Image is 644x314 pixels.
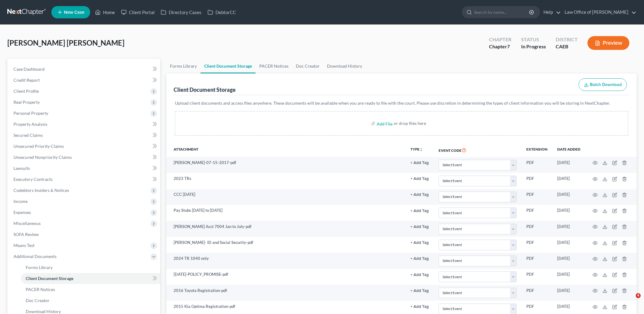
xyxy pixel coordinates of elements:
span: Case Dashboard [13,66,45,72]
td: [PERSON_NAME] Acct 7004 Jan to July-pdf [166,221,406,237]
td: PDF [521,173,552,189]
span: New Case [64,10,84,15]
span: PACER Notices [26,287,55,292]
div: Status [521,36,546,43]
a: + Add Tag [410,207,429,213]
td: PDF [521,189,552,205]
td: [PERSON_NAME]- ID and Social Security-pdf [166,237,406,253]
a: Download History [323,59,366,73]
td: [DATE] [552,157,585,173]
a: Home [92,7,118,18]
span: Download History [26,309,61,314]
a: SOFA Review [9,229,160,240]
a: + Add Tag [410,224,429,230]
td: 2016 Toyota Registration-pdf [166,285,406,301]
th: Extension [521,143,552,157]
a: + Add Tag [410,304,429,309]
p: Upload client documents and access files anywhere. These documents will be available when you are... [175,100,628,106]
a: Client Document Storage [201,59,256,73]
td: [DATE] [552,205,585,221]
span: Real Property [13,99,40,105]
span: Secured Claims [13,133,43,138]
a: Help [540,7,561,18]
span: Means Test [13,243,35,248]
td: [DATE] [552,253,585,269]
a: Directory Cases [158,7,204,18]
button: + Add Tag [410,193,429,197]
button: Batch Download [579,78,627,91]
td: PDF [521,157,552,173]
td: [DATE] [552,269,585,285]
a: + Add Tag [410,240,429,245]
a: Secured Claims [9,130,160,141]
a: Doc Creator [21,295,160,306]
a: Unsecured Priority Claims [9,141,160,152]
a: Case Dashboard [9,64,160,75]
span: Income [13,199,28,204]
a: Lawsuits [9,163,160,174]
span: Expenses [13,210,31,215]
td: PDF [521,237,552,253]
span: 4 [636,293,641,298]
span: Unsecured Nonpriority Claims [13,155,72,160]
a: Forms Library [166,59,201,73]
span: SOFA Review [13,232,39,237]
span: Lawsuits [13,166,30,171]
a: + Add Tag [410,256,429,261]
button: + Add Tag [410,241,429,245]
span: Batch Download [590,82,622,87]
div: CAEB [556,43,578,50]
button: + Add Tag [410,225,429,229]
td: [DATE] [552,189,585,205]
td: Pay Stubs [DATE] to [DATE] [166,205,406,221]
a: Executory Contracts [9,174,160,185]
button: + Add Tag [410,209,429,213]
button: + Add Tag [410,289,429,293]
span: Additional Documents [13,254,57,259]
span: Unsecured Priority Claims [13,144,64,149]
button: TYPEunfold_more [410,148,423,151]
span: Doc Creator [26,298,50,303]
span: [PERSON_NAME] [PERSON_NAME] [7,38,124,47]
td: CCC [DATE] [166,189,406,205]
div: Chapter [489,36,511,43]
a: + Add Tag [410,176,429,181]
a: Doc Creator [292,59,323,73]
a: Credit Report [9,75,160,86]
iframe: Intercom live chat [623,293,638,308]
td: PDF [521,205,552,221]
td: [PERSON_NAME]-07-15-2017-pdf [166,157,406,173]
div: District [556,36,578,43]
td: PDF [521,221,552,237]
span: Miscellaneous [13,221,41,226]
td: [DATE]-POLICY_PROMISE-pdf [166,269,406,285]
a: + Add Tag [410,192,429,197]
a: + Add Tag [410,160,429,166]
div: In Progress [521,43,546,50]
div: Client Document Storage [174,86,236,93]
td: [DATE] [552,285,585,301]
a: DebtorCC [204,7,239,18]
th: Date added [552,143,585,157]
td: PDF [521,285,552,301]
button: + Add Tag [410,273,429,277]
button: + Add Tag [410,305,429,309]
td: PDF [521,269,552,285]
td: PDF [521,253,552,269]
button: Preview [587,36,629,50]
td: [DATE] [552,221,585,237]
td: [DATE] [552,237,585,253]
a: PACER Notices [256,59,292,73]
button: + Add Tag [410,257,429,261]
div: or drop files here [394,120,426,126]
td: 2024 TR 1040 only [166,253,406,269]
a: Forms Library [21,262,160,273]
a: Property Analysis [9,119,160,130]
a: Unsecured Nonpriority Claims [9,152,160,163]
i: unfold_more [419,148,423,151]
th: Attachment [166,143,406,157]
span: Client Document Storage [26,276,73,281]
span: Personal Property [13,110,48,116]
div: Chapter [489,43,511,50]
a: Law Office of [PERSON_NAME] [561,7,636,18]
